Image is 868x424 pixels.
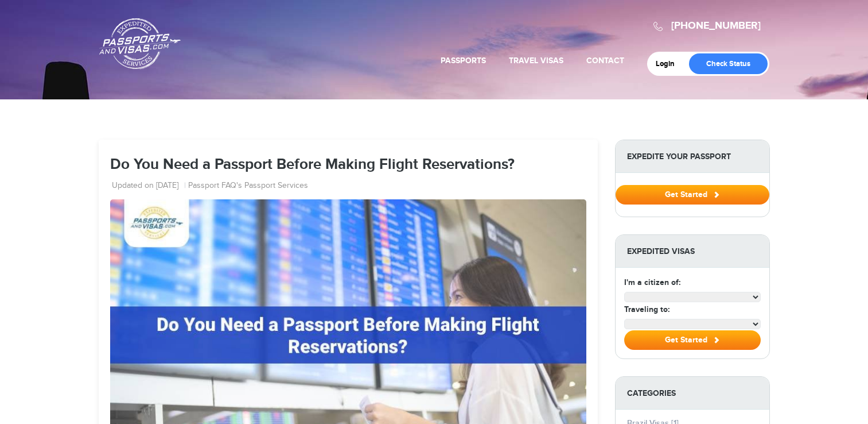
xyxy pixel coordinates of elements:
a: Get Started [616,190,769,199]
a: [PHONE_NUMBER] [671,20,761,32]
a: Passport Services [244,180,308,192]
a: Travel Visas [509,56,563,65]
a: Login [656,59,683,68]
button: Get Started [624,330,761,350]
li: Updated on [DATE] [112,180,186,192]
a: Passports & [DOMAIN_NAME] [99,18,181,70]
button: Get Started [616,185,769,205]
strong: Expedited Visas [616,235,769,268]
a: Check Status [689,53,768,74]
a: Contact [586,56,624,65]
strong: Categories [616,377,769,410]
label: I'm a citizen of: [624,276,680,288]
label: Traveling to: [624,303,670,315]
a: Passport FAQ's [188,180,242,192]
strong: Expedite Your Passport [616,140,769,173]
a: Passports [441,56,486,65]
h1: Do You Need a Passport Before Making Flight Reservations? [110,157,586,174]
